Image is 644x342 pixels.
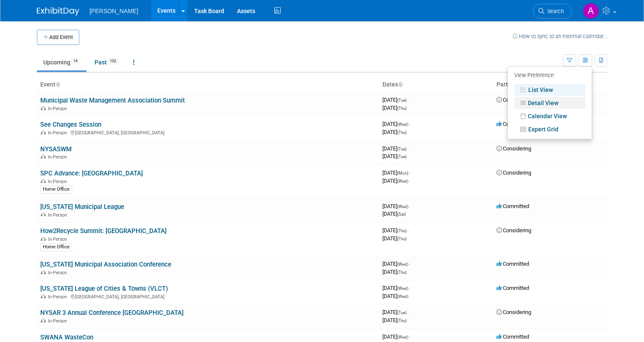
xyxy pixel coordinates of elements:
span: (Wed) [397,179,408,184]
span: (Thu) [397,228,407,233]
span: - [410,170,411,176]
a: See Changes Session [40,121,101,128]
a: List View [514,84,585,96]
a: [US_STATE] League of Cities & Towns (VLCT) [40,285,168,292]
span: (Wed) [397,262,408,267]
span: Committed [496,285,529,291]
span: [DATE] [382,170,411,176]
a: Municipal Waste Management Association Summit [40,97,185,104]
span: [DATE] [382,153,407,159]
img: In-Person Event [41,270,46,274]
span: Considering [496,309,531,315]
span: In-Person [48,179,70,184]
span: [DATE] [382,97,409,103]
span: (Tue) [397,147,407,151]
div: View Preference: [514,70,585,83]
a: Search [533,4,572,19]
span: Considering [496,97,531,103]
span: Considering [496,170,531,176]
span: (Thu) [397,318,407,323]
span: - [408,97,409,103]
a: SWANA WasteCon [40,334,93,341]
a: Sort by Start Date [398,81,402,88]
span: (Thu) [397,236,407,241]
span: (Sat) [397,212,406,217]
span: (Thu) [397,106,407,111]
button: Add Event [37,30,79,45]
span: 14 [71,58,80,64]
a: Expert Grid [514,123,585,135]
a: [US_STATE] Municipal League [40,203,124,211]
span: In-Person [48,154,70,160]
span: - [408,145,409,152]
div: Home Office [40,186,72,193]
span: - [408,309,409,315]
span: Committed [496,203,529,209]
a: NYSASWM [40,145,72,153]
span: [DATE] [382,269,407,275]
span: In-Person [48,236,70,242]
span: [DATE] [382,227,409,234]
span: [DATE] [382,334,411,340]
span: - [410,261,411,267]
img: In-Person Event [41,154,46,158]
img: In-Person Event [41,318,46,323]
span: (Wed) [397,286,408,291]
th: Dates [379,78,493,92]
span: 102 [107,58,119,64]
span: (Wed) [397,204,408,209]
span: [DATE] [382,261,411,267]
span: In-Person [48,106,70,111]
span: [PERSON_NAME] [89,8,138,14]
span: (Wed) [397,122,408,127]
span: [DATE] [382,309,409,315]
div: [GEOGRAPHIC_DATA], [GEOGRAPHIC_DATA] [40,293,376,300]
img: In-Person Event [41,294,46,298]
span: Committed [496,261,529,267]
span: [DATE] [382,203,411,209]
img: In-Person Event [41,236,46,241]
a: SPC Advance: [GEOGRAPHIC_DATA] [40,170,143,177]
img: Amy Pomeroy [583,3,599,19]
span: In-Person [48,318,70,324]
th: Participation [493,78,607,92]
span: (Wed) [397,335,408,339]
a: Detail View [514,97,585,109]
span: [DATE] [382,145,409,152]
a: How2Recycle Summit: [GEOGRAPHIC_DATA] [40,227,167,235]
span: (Tue) [397,154,407,159]
div: Home Office [40,243,72,251]
span: In-Person [48,270,70,275]
span: Considering [496,227,531,234]
span: [DATE] [382,293,408,299]
span: [DATE] [382,285,411,291]
span: In-Person [48,212,70,218]
a: Calendar View [514,110,585,122]
a: Upcoming14 [37,54,86,70]
span: Search [544,8,564,14]
img: In-Person Event [41,130,46,134]
span: [DATE] [382,178,408,184]
a: Sort by Event Name [56,81,60,88]
img: ExhibitDay [37,7,79,16]
span: In-Person [48,130,70,136]
span: (Tue) [397,310,407,315]
span: (Mon) [397,171,408,175]
span: - [410,121,411,127]
span: - [410,334,411,340]
span: In-Person [48,294,70,300]
span: [DATE] [382,235,407,242]
img: In-Person Event [41,106,46,110]
a: How to sync to an external calendar... [513,33,607,39]
a: [US_STATE] Municipal Association Conference [40,261,171,268]
span: Committed [496,121,529,127]
span: Committed [496,334,529,340]
span: (Wed) [397,294,408,299]
div: [GEOGRAPHIC_DATA], [GEOGRAPHIC_DATA] [40,129,376,136]
span: [DATE] [382,317,407,323]
img: In-Person Event [41,212,46,217]
span: [DATE] [382,129,407,135]
span: - [410,285,411,291]
a: NYSAR 3 Annual Conference [GEOGRAPHIC_DATA] [40,309,184,317]
span: [DATE] [382,121,411,127]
